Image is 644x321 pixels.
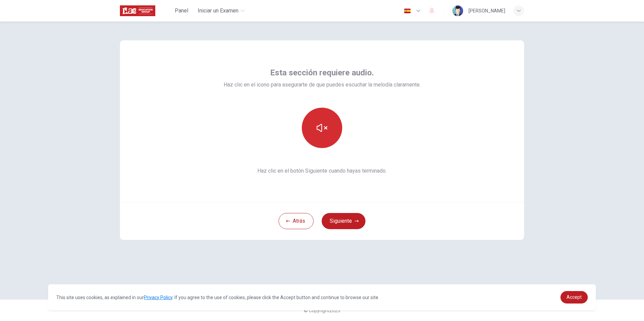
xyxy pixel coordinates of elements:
button: Iniciar un Examen [195,5,247,17]
img: es [403,8,412,13]
button: Panel [171,5,192,17]
div: [PERSON_NAME] [469,7,505,15]
span: This site uses cookies, as explained in our . If you agree to the use of cookies, please click th... [56,295,379,300]
img: Profile picture [452,5,463,16]
a: ILAC logo [120,4,171,17]
span: Accept [567,294,582,300]
div: cookieconsent [48,284,595,310]
button: Siguiente [322,213,365,229]
span: Haz clic en el botón Siguiente cuando hayas terminado. [224,167,421,175]
a: Privacy Policy [144,295,172,300]
span: Iniciar un Examen [198,7,238,15]
a: dismiss cookie message [560,291,588,304]
img: ILAC logo [120,4,155,17]
span: Panel [175,7,188,15]
span: © Copyright 2025 [304,308,340,313]
span: Haz clic en el icono para asegurarte de que puedes escuchar la melodía claramente. [224,81,421,89]
button: Atrás [279,213,314,229]
span: Esta sección requiere audio. [270,67,374,78]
